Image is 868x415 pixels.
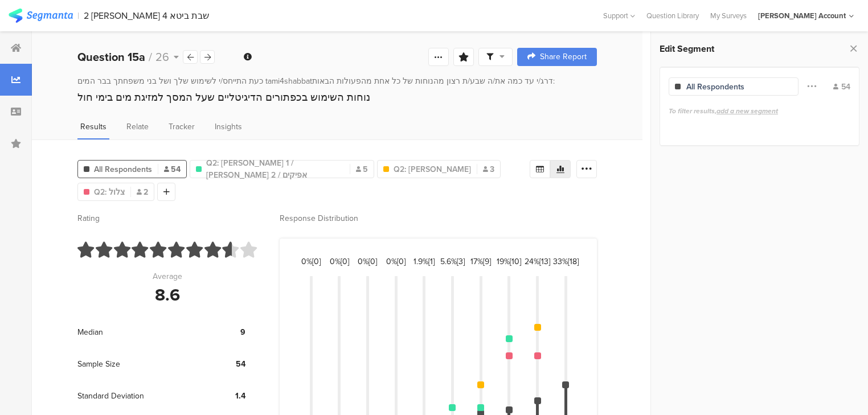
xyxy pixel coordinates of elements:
[833,81,850,93] div: 54
[312,256,321,268] span: [0]
[94,163,152,175] span: All Respondents
[686,81,744,93] div: All Respondents
[301,256,321,268] div: 0%
[394,163,471,175] span: Q2: [PERSON_NAME]
[457,256,465,268] span: [3]
[126,121,149,133] span: Relate
[428,256,435,268] span: [1]
[80,121,107,133] span: Results
[553,256,579,268] div: 33%
[568,256,579,268] span: [18]
[660,42,714,55] span: Edit Segment
[186,390,245,402] div: 1.4
[497,256,521,268] div: 19%
[77,90,597,105] div: נוחות השימוש בכפתורים הדיגיטליים שעל המסך למזיגת מים בימי חול
[84,10,209,21] div: 2 [PERSON_NAME] 4 שבת ביטא
[153,270,182,282] div: Average
[9,9,73,23] img: segmanta logo
[206,157,344,181] span: Q2: [PERSON_NAME] 1 / [PERSON_NAME] 2 / אפיקים
[94,186,125,198] span: Q2: צלול
[77,212,257,224] div: Rating
[341,256,349,268] span: [0]
[356,163,368,175] span: 5
[483,256,491,268] span: [9]
[186,326,245,338] div: 9
[149,48,152,65] span: /
[539,256,550,268] span: [13]
[137,186,148,198] span: 2
[470,256,491,268] div: 17%
[77,316,186,348] div: Median
[155,282,180,307] div: 8.6
[169,121,195,133] span: Tracker
[397,256,406,268] span: [0]
[164,163,181,175] span: 54
[330,256,349,268] div: 0%
[77,9,79,22] div: |
[77,380,186,412] div: Standard Deviation
[641,10,705,21] a: Question Library
[669,106,850,116] div: To filter results,
[215,121,242,133] span: Insights
[77,48,145,65] b: Question 15a
[603,7,635,24] div: Support
[413,256,435,268] div: 1.9%
[386,256,406,268] div: 0%
[758,10,846,21] div: [PERSON_NAME] Account
[510,256,521,268] span: [10]
[705,10,752,21] a: My Surveys
[369,256,377,268] span: [0]
[540,53,587,61] span: Share Report
[77,348,186,380] div: Sample Size
[525,256,550,268] div: 24%
[155,48,169,65] span: 26
[280,212,597,224] div: Response Distribution
[77,75,597,87] div: כעת התייחס/י לשימוש שלך ושל בני משפחתך בבר המים tami4shabbatדרג/י עד כמה את/ה שבע/ת רצון מהנוחות ...
[186,358,245,370] div: 54
[358,256,377,268] div: 0%
[483,163,494,175] span: 3
[440,256,465,268] div: 5.6%
[716,106,778,116] span: add a new segment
